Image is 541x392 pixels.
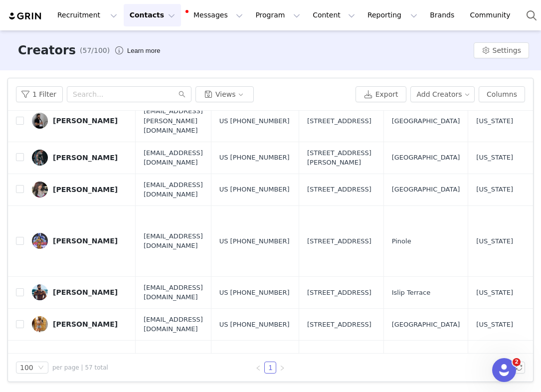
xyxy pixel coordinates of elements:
i: icon: down [38,365,44,372]
span: [GEOGRAPHIC_DATA] [392,320,460,330]
span: [EMAIL_ADDRESS][DOMAIN_NAME] [144,315,203,334]
h3: Creators [18,41,76,59]
button: Reporting [361,4,423,26]
span: [EMAIL_ADDRESS][DOMAIN_NAME] [144,180,203,199]
button: Add Creators [410,86,475,102]
a: [PERSON_NAME] [32,233,128,249]
div: [PERSON_NAME] [53,288,118,296]
div: Tooltip anchor [125,46,162,56]
button: Program [249,4,306,26]
span: [STREET_ADDRESS] [307,320,371,330]
a: [PERSON_NAME] [32,284,128,300]
button: Columns [479,86,525,102]
a: [PERSON_NAME] [32,113,128,129]
button: Views [195,86,254,102]
span: [EMAIL_ADDRESS][DOMAIN_NAME] [144,352,203,371]
i: icon: left [255,365,261,371]
i: icon: right [279,365,285,371]
img: 3880972e-b5bb-4e17-a0c5-d2eb65d3d43a.jpg [32,150,48,166]
button: Settings [474,42,529,58]
li: Previous Page [252,362,264,374]
img: 913a72b2-8d7c-4cc2-beaa-ca13603d8801.jpg [32,233,48,249]
span: [EMAIL_ADDRESS][PERSON_NAME][DOMAIN_NAME] [144,106,203,136]
button: Export [356,86,406,102]
span: [GEOGRAPHIC_DATA] [392,153,460,163]
button: Contacts [124,4,181,26]
button: 1 Filter [16,86,63,102]
button: Messages [181,4,249,26]
a: Community [464,4,521,26]
span: 2 [513,358,521,366]
div: [PERSON_NAME] [53,237,118,245]
span: [STREET_ADDRESS] [307,185,371,195]
span: [GEOGRAPHIC_DATA] [392,185,460,195]
span: Pinole [392,236,411,246]
a: Brands [424,4,463,26]
div: [PERSON_NAME] [53,320,118,328]
span: [STREET_ADDRESS] [307,116,371,126]
a: [PERSON_NAME] [32,150,128,166]
img: grin logo [8,11,43,21]
span: [STREET_ADDRESS] [307,236,371,246]
div: US [PHONE_NUMBER] [219,236,290,246]
img: 9d7c51a6-4a24-4ea7-82ad-4d7df822cd0c.jpg [32,284,48,300]
span: [GEOGRAPHIC_DATA] [392,116,460,126]
div: US [PHONE_NUMBER] [219,116,290,126]
img: beb25a31-1b7d-4d7a-8df5-a92a017f4c97--s.jpg [32,316,48,332]
input: Search... [67,86,191,102]
div: [PERSON_NAME] [53,186,118,194]
button: Recruitment [51,4,123,26]
a: 1 [265,362,276,373]
span: per page | 57 total [52,363,108,372]
i: icon: search [179,91,185,98]
a: [PERSON_NAME] [32,316,128,332]
span: [EMAIL_ADDRESS][DOMAIN_NAME] [144,148,203,168]
div: US [PHONE_NUMBER] [219,153,290,163]
li: 1 [264,362,276,374]
li: Next Page [276,362,288,374]
div: [PERSON_NAME] [53,154,118,162]
div: 100 [20,362,33,373]
span: [STREET_ADDRESS][PERSON_NAME] [307,148,375,168]
div: [PERSON_NAME] [53,117,118,125]
button: Content [307,4,361,26]
div: US [PHONE_NUMBER] [219,320,290,330]
img: 358c7029-f0ea-4172-9ac9-95006a9c47ee.jpg [32,182,48,197]
span: [EMAIL_ADDRESS][DOMAIN_NAME] [144,231,203,251]
span: Islip Terrace [392,288,431,298]
span: (57/100) [80,45,110,56]
div: US [PHONE_NUMBER] [219,288,290,298]
iframe: Intercom live chat [492,358,516,382]
span: [EMAIL_ADDRESS][DOMAIN_NAME] [144,283,203,302]
a: [PERSON_NAME] [32,182,128,197]
span: [STREET_ADDRESS] [307,288,371,298]
div: US [PHONE_NUMBER] [219,185,290,195]
img: 24f916f2-04f6-4a9c-b251-f258327bbfa5.jpg [32,113,48,129]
